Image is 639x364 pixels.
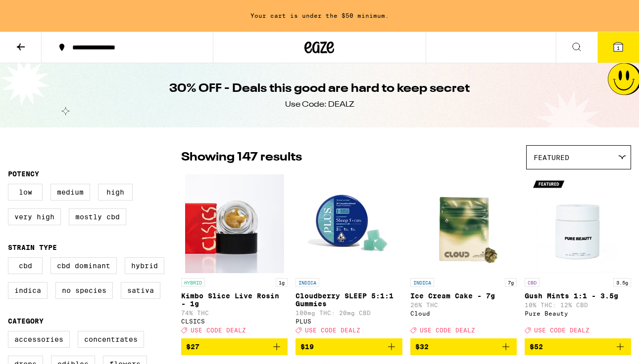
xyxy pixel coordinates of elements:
[295,292,402,308] p: Cloudberry SLEEP 5:1:1 Gummies
[410,310,517,317] div: Cloud
[299,174,398,273] img: PLUS - Cloudberry SLEEP 5:1:1 Gummies
[50,257,117,274] label: CBD Dominant
[181,292,288,308] p: Kimbo Slice Live Rosin - 1g
[534,327,590,333] span: USE CODE DEALZ
[181,149,302,166] p: Showing 147 results
[8,184,43,201] label: Low
[55,282,113,299] label: No Species
[8,243,57,251] legend: Strain Type
[181,278,205,287] p: HYBRID
[525,174,631,338] a: Open page for Gush Mints 1:1 - 3.5g from Pure Beauty
[410,278,434,287] p: INDICA
[295,338,402,355] button: Add to bag
[295,278,319,287] p: INDICA
[295,174,402,338] a: Open page for Cloudberry SLEEP 5:1:1 Gummies from PLUS
[98,184,133,201] label: High
[295,318,402,324] div: PLUS
[276,278,288,287] p: 1g
[525,302,631,308] p: 10% THC: 12% CBD
[525,292,631,300] p: Gush Mints 1:1 - 3.5g
[285,99,354,110] div: Use Code: DEALZ
[525,310,631,317] div: Pure Beauty
[125,257,164,274] label: Hybrid
[69,208,126,225] label: Mostly CBD
[186,343,199,351] span: $27
[181,310,288,316] p: 74% THC
[295,310,402,316] p: 100mg THC: 20mg CBD
[181,338,288,355] button: Add to bag
[8,208,61,225] label: Very High
[78,331,144,348] label: Concentrates
[534,154,569,162] span: Featured
[613,278,631,287] p: 3.5g
[597,32,639,63] button: 1
[185,174,284,273] img: CLSICS - Kimbo Slice Live Rosin - 1g
[181,174,288,338] a: Open page for Kimbo Slice Live Rosin - 1g from CLSICS
[8,331,70,348] label: Accessories
[121,282,160,299] label: Sativa
[8,317,44,325] legend: Category
[169,81,470,97] h1: 30% OFF - Deals this good are hard to keep secret
[414,174,513,273] img: Cloud - Ice Cream Cake - 7g
[525,338,631,355] button: Add to bag
[410,292,517,300] p: Ice Cream Cake - 7g
[50,184,90,201] label: Medium
[410,338,517,355] button: Add to bag
[415,343,429,351] span: $32
[8,282,48,299] label: Indica
[528,174,627,273] img: Pure Beauty - Gush Mints 1:1 - 3.5g
[530,343,543,351] span: $52
[181,318,288,324] div: CLSICS
[525,278,540,287] p: CBD
[505,278,517,287] p: 7g
[191,327,246,333] span: USE CODE DEALZ
[420,327,475,333] span: USE CODE DEALZ
[305,327,360,333] span: USE CODE DEALZ
[617,45,620,51] span: 1
[410,302,517,308] p: 26% THC
[8,257,43,274] label: CBD
[300,343,314,351] span: $19
[410,174,517,338] a: Open page for Ice Cream Cake - 7g from Cloud
[8,170,39,178] legend: Potency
